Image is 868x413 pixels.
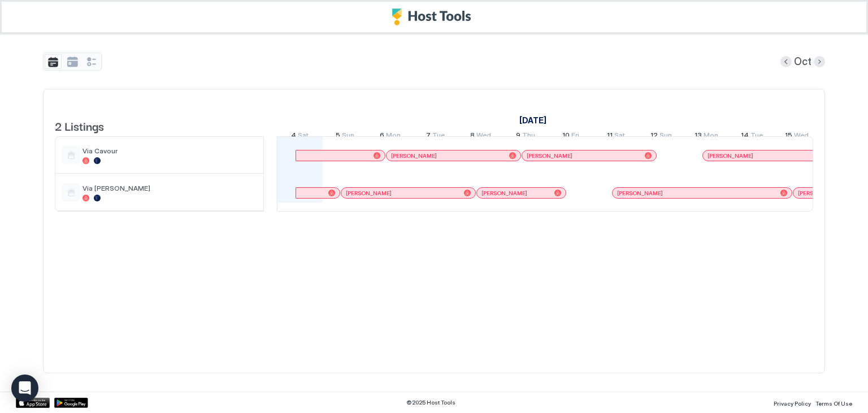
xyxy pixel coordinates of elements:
a: October 7, 2025 [423,128,448,145]
span: [PERSON_NAME] [617,190,663,197]
a: Terms Of Use [815,397,852,408]
span: 5 [336,131,340,143]
a: October 4, 2025 [517,112,549,128]
span: Sun [659,131,672,143]
span: 14 [741,131,749,143]
span: [PERSON_NAME] [708,152,753,160]
span: [PERSON_NAME] [391,152,437,160]
a: October 15, 2025 [782,128,811,145]
span: 13 [695,131,702,143]
a: October 4, 2025 [288,128,311,145]
span: Wed [476,131,491,143]
button: Previous month [780,56,792,67]
span: Tue [750,131,763,143]
span: Via Cavour [83,147,257,155]
a: October 14, 2025 [738,128,766,145]
span: Wed [794,131,809,143]
span: 4 [291,131,296,143]
span: 11 [607,131,613,143]
div: tab-group [43,53,102,71]
span: Fri [571,131,579,143]
a: October 11, 2025 [604,128,628,145]
span: 6 [380,131,384,143]
a: Privacy Policy [774,397,811,408]
a: App Store [16,398,50,408]
span: Via [PERSON_NAME] [83,184,257,192]
a: October 9, 2025 [513,128,538,145]
span: [PERSON_NAME] [527,152,572,160]
button: Next month [814,56,825,67]
span: Privacy Policy [774,400,811,407]
a: October 5, 2025 [333,128,357,145]
span: Oct [794,55,811,68]
span: 15 [785,131,792,143]
div: Open Intercom Messenger [11,375,38,402]
span: Sun [342,131,354,143]
span: Sat [298,131,309,143]
span: Mon [704,131,718,143]
span: 10 [562,131,570,143]
a: October 12, 2025 [648,128,675,145]
span: Terms Of Use [815,400,852,407]
span: 8 [470,131,475,143]
span: Mon [386,131,401,143]
span: 2 Listings [55,117,104,134]
span: 12 [650,131,658,143]
a: October 8, 2025 [467,128,494,145]
span: [PERSON_NAME] [481,190,527,197]
a: Google Play Store [54,398,88,408]
span: Tue [432,131,445,143]
span: © 2025 Host Tools [406,399,455,406]
span: Sat [614,131,625,143]
a: October 6, 2025 [377,128,403,145]
span: 9 [516,131,520,143]
span: [PERSON_NAME] [346,190,392,197]
a: October 13, 2025 [692,128,721,145]
span: Thu [522,131,535,143]
span: 7 [426,131,431,143]
a: October 10, 2025 [559,128,582,145]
